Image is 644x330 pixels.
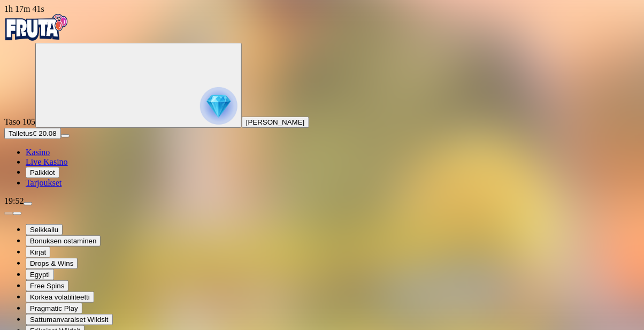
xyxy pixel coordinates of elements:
[26,269,54,280] button: Egypti
[26,303,82,314] button: Pragmatic Play
[4,14,640,188] nav: Primary
[33,129,56,137] span: € 20.08
[4,14,68,41] img: Fruta
[200,87,237,125] img: reward progress
[26,148,50,157] a: Kasino
[26,167,59,178] button: Palkkiot
[26,235,101,247] button: Bonuksen ostaminen
[26,291,94,303] button: Korkea volatiliteetti
[30,316,109,324] span: Sattumanvaraiset Wildsit
[30,271,50,279] span: Egypti
[30,282,64,290] span: Free Spins
[30,248,46,256] span: Kirjat
[242,117,309,128] button: [PERSON_NAME]
[26,224,63,235] button: Seikkailu
[30,293,90,301] span: Korkea volatiliteetti
[4,117,35,126] span: Taso 105
[26,157,68,166] a: Live Kasino
[61,134,70,137] button: menu
[30,237,96,245] span: Bonuksen ostaminen
[30,304,78,312] span: Pragmatic Play
[26,247,50,258] button: Kirjat
[13,212,21,215] button: next slide
[26,178,62,187] a: Tarjoukset
[30,168,55,176] span: Palkkiot
[4,33,68,42] a: Fruta
[26,314,113,325] button: Sattumanvaraiset Wildsit
[9,129,33,137] span: Talletus
[4,196,24,205] span: 19:52
[4,4,44,13] span: user session time
[4,212,13,215] button: prev slide
[4,148,640,188] nav: Main menu
[246,118,305,126] span: [PERSON_NAME]
[26,258,78,269] button: Drops & Wins
[35,43,242,128] button: reward progress
[4,128,61,139] button: Talletusplus icon€ 20.08
[30,259,73,267] span: Drops & Wins
[30,226,58,234] span: Seikkailu
[24,202,32,205] button: menu
[26,280,68,291] button: Free Spins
